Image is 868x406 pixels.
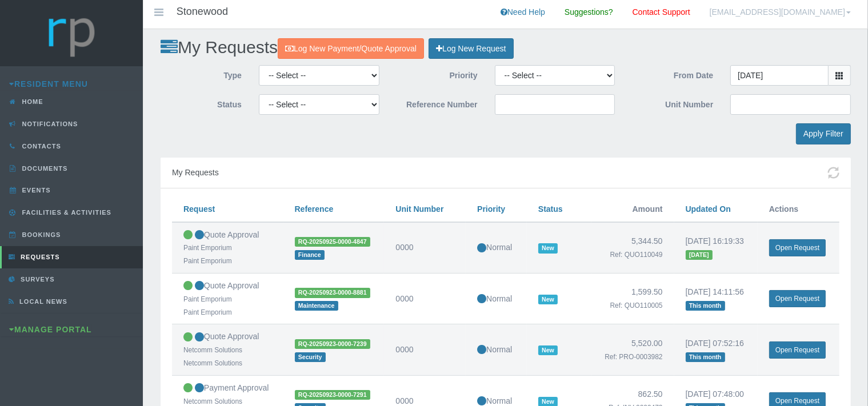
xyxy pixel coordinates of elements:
[466,222,527,274] td: Normal
[18,276,54,283] span: Surveys
[9,79,88,89] a: Resident Menu
[19,187,51,194] span: Events
[17,298,67,305] span: Local News
[183,346,242,354] small: Netcomm Solutions
[674,324,758,375] td: [DATE] 07:52:16
[388,65,486,82] label: Priority
[9,325,92,334] a: Manage Portal
[295,288,370,298] span: RQ-20250923-0000-8881
[384,274,466,324] td: 0000
[686,352,725,362] span: This month
[466,274,527,324] td: Normal
[633,204,663,214] span: Amount
[183,397,242,405] small: Netcomm Solutions
[183,244,232,252] small: Paint Emporium
[295,339,370,349] span: RQ-20250923-0000-7239
[172,274,283,324] td: Quote Approval
[295,250,325,260] span: Finance
[183,257,232,265] small: Paint Emporium
[172,222,283,274] td: Quote Approval
[183,308,232,316] small: Paint Emporium
[295,352,326,362] span: Security
[172,324,283,375] td: Quote Approval
[769,204,798,214] span: Actions
[466,324,527,375] td: Normal
[623,65,722,82] label: From Date
[686,204,731,214] a: Updated On
[384,222,466,274] td: 0000
[152,65,250,82] label: Type
[295,204,334,214] a: Reference
[610,251,663,259] small: Ref: QUO110049
[388,94,486,111] label: Reference Number
[278,38,424,59] a: Log New Payment/Quote Approval
[686,250,713,260] span: [DATE]
[769,239,826,256] a: Open Request
[295,237,370,247] span: RQ-20250925-0000-4847
[19,209,111,216] span: Facilities & Activities
[538,295,558,304] span: New
[623,94,722,111] label: Unit Number
[18,254,60,260] span: Requests
[295,301,338,311] span: Maintenance
[183,295,232,303] small: Paint Emporium
[796,123,851,144] input: Apply Filter
[395,204,443,214] a: Unit Number
[183,359,242,367] small: Netcomm Solutions
[429,38,513,59] a: Log New Request
[295,390,370,400] span: RQ-20250923-0000-7291
[177,6,228,18] h4: Stonewood
[674,222,758,274] td: [DATE] 16:19:33
[769,341,826,359] a: Open Request
[605,353,662,361] small: Ref: PRO-0003982
[161,158,851,188] div: My Requests
[19,98,43,105] span: Home
[19,231,61,238] span: Bookings
[591,274,674,324] td: 1,599.50
[591,222,674,274] td: 5,344.50
[591,324,674,375] td: 5,520.00
[19,120,78,127] span: Notifications
[152,94,250,111] label: Status
[769,290,826,307] a: Open Request
[19,143,61,150] span: Contacts
[538,204,563,214] a: Status
[384,324,466,375] td: 0000
[161,38,851,59] h2: My Requests
[538,243,558,253] span: New
[477,204,505,214] a: Priority
[610,302,663,309] small: Ref: QUO110005
[183,204,215,214] a: Request
[538,345,558,355] span: New
[686,301,725,311] span: This month
[19,165,68,172] span: Documents
[674,274,758,324] td: [DATE] 14:11:56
